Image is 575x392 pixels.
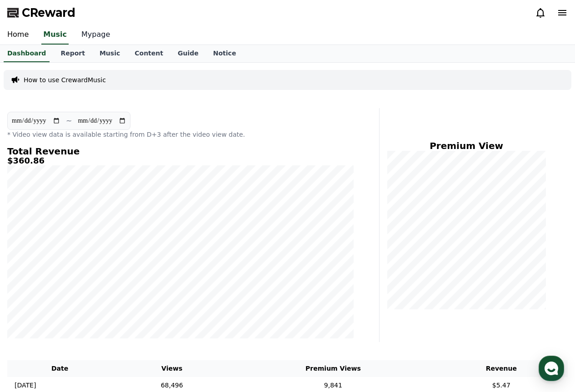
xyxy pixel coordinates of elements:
[37,104,160,123] div: Sorry, our chat support is currently closed. Responses may be delayed until our next operating ho...
[22,5,75,20] span: CReward
[11,93,166,126] a: CReward48 minutes ago Sorry, our chat support is currently closed. last_quarter_moon_with_face Re...
[24,75,106,84] a: How to use CrewardMusic
[75,302,102,309] span: Messages
[3,288,60,311] a: Home
[7,5,75,20] a: CReward
[52,179,125,186] a: Powered byChannel Talk
[117,288,175,311] a: Settings
[23,302,39,309] span: Home
[90,179,126,185] b: Channel Talk
[7,130,354,139] p: * Video view data is available starting from D+3 after the video view date.
[7,360,112,377] th: Date
[69,157,120,164] span: Back on 4:30 PM
[37,96,69,104] div: CReward
[74,25,117,45] a: Mypage
[387,141,546,151] h4: Premium View
[53,45,92,62] a: Report
[92,45,127,62] a: Music
[15,381,36,390] p: [DATE]
[95,72,166,83] button: See business hours
[112,360,231,377] th: Views
[41,25,69,45] a: Music
[7,156,354,165] h5: $360.86
[170,45,206,62] a: Guide
[19,138,78,147] span: Enter a message.
[64,114,72,122] img: last_quarter_moon_with_face
[231,360,435,377] th: Premium Views
[435,360,568,377] th: Revenue
[66,115,72,126] p: ~
[135,302,157,309] span: Settings
[73,97,115,104] div: 48 minutes ago
[7,146,354,156] h4: Total Revenue
[60,288,117,311] a: Messages
[4,45,50,62] a: Dashboard
[99,73,156,81] span: See business hours
[13,132,165,154] a: Enter a message.
[11,68,64,83] h1: CReward
[127,45,170,62] a: Content
[61,179,125,185] span: Powered by
[206,45,244,62] a: Notice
